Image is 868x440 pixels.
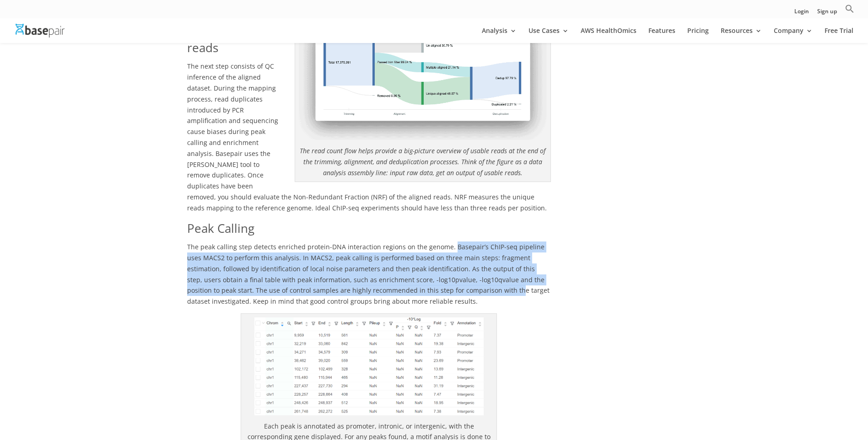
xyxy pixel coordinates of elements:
[845,4,854,13] svg: Search
[687,27,709,43] a: Pricing
[16,24,65,37] img: Basepair
[187,242,550,306] span: The peak calling step detects enriched protein-DNA interaction regions on the genome. Basepair’s ...
[648,27,675,43] a: Features
[692,374,857,429] iframe: Drift Widget Chat Controller
[774,27,813,43] a: Company
[581,27,636,43] a: AWS HealthOmics
[187,5,276,55] span: Quality check of the aligned reads
[721,27,762,43] a: Resources
[845,4,854,18] a: Search Icon Link
[187,220,254,236] span: Peak Calling
[482,27,517,43] a: Analysis
[794,9,809,18] a: Login
[300,146,545,177] em: The read count flow helps provide a big-picture overview of usable reads at the end of the trimmi...
[817,9,837,18] a: Sign up
[254,317,484,415] img: ATAC-Seq Peak Table | Basepair
[528,27,569,43] a: Use Cases
[825,27,853,43] a: Free Trial
[187,62,547,212] span: The next step consists of QC inference of the aligned dataset. During the mapping process, read d...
